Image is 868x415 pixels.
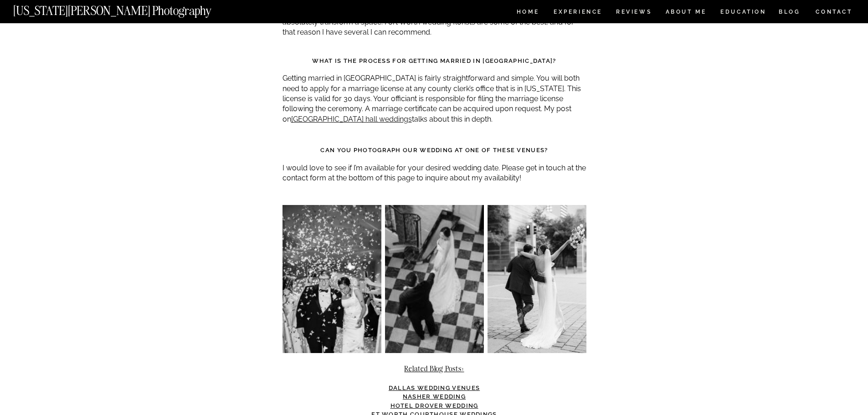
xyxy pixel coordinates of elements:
[312,57,556,64] strong: What is the process for getting married in [GEOGRAPHIC_DATA]?
[390,402,478,409] a: Hotel Drover Wedding
[554,9,601,17] a: Experience
[389,384,480,391] a: Dallas Wedding Venues
[515,9,541,17] a: HOME
[282,73,586,124] p: Getting married in [GEOGRAPHIC_DATA] is fairly straightforward and simple. You will both need to ...
[488,205,586,353] img: fort worth wedding venues
[403,393,466,400] a: Nasher Wedding
[815,7,853,17] a: CONTACT
[282,163,586,184] p: I would love to see if I’m available for your desired wedding date. Please get in touch at the co...
[779,9,801,17] a: BLOG
[282,205,381,353] img: fort worth wedding venues
[282,7,586,38] p: Of course! The florists are some of my favorite vendors to work with because they can absolutely ...
[320,147,548,154] strong: Can you photograph our wedding at one of these venues?
[665,9,707,17] a: ABOUT ME
[385,205,484,353] img: fort worth wedding venues
[13,5,242,12] a: [US_STATE][PERSON_NAME] Photography
[291,115,412,123] a: [GEOGRAPHIC_DATA] hall weddings
[616,9,650,17] a: REVIEWS
[282,364,586,373] h2: Related Blog Posts:
[719,9,767,17] a: EDUCATION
